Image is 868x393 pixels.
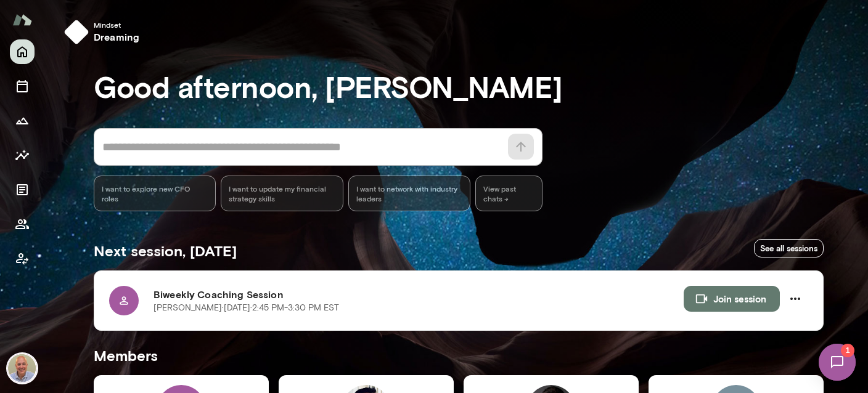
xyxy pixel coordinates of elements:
[64,20,89,44] img: mindset
[94,69,824,103] h3: Good afternoon, [PERSON_NAME]
[102,184,208,203] span: I want to explore new CFO roles
[684,286,780,312] button: Join session
[12,8,32,31] img: Mento
[348,176,470,211] div: I want to network with industry leaders
[10,39,35,64] button: Home
[7,354,37,383] img: Marc Friedman
[59,15,149,49] button: Mindsetdreaming
[10,246,35,271] button: Client app
[10,177,35,202] button: Documents
[229,184,335,203] span: I want to update my financial strategy skills
[356,184,462,203] span: I want to network with industry leaders
[10,108,35,133] button: Growth Plan
[94,176,216,211] div: I want to explore new CFO roles
[94,30,139,44] h6: dreaming
[10,212,35,237] button: Members
[94,241,237,261] h5: Next session, [DATE]
[754,239,824,258] a: See all sessions
[94,20,139,30] span: Mindset
[154,302,339,314] p: [PERSON_NAME] · [DATE] · 2:45 PM-3:30 PM EST
[475,176,542,211] span: View past chats ->
[94,346,824,365] h5: Members
[10,74,35,99] button: Sessions
[10,143,35,168] button: Insights
[221,176,343,211] div: I want to update my financial strategy skills
[154,287,684,302] h6: Biweekly Coaching Session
